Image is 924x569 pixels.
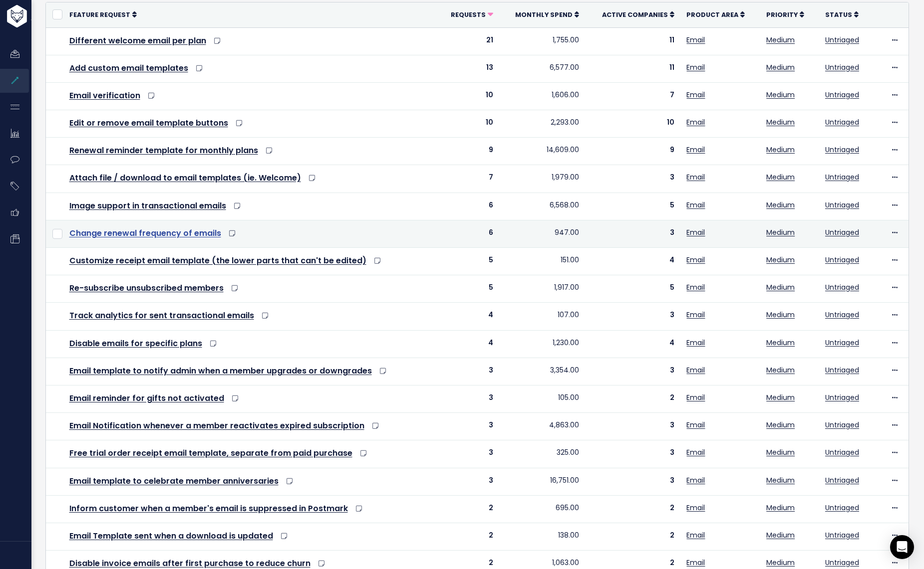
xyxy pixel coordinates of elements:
[766,420,795,430] a: Medium
[499,275,585,303] td: 1,917.00
[890,535,914,559] div: Open Intercom Messenger
[686,392,705,402] a: Email
[69,282,224,294] a: Re-subscribe unsubscribed members
[437,110,499,138] td: 10
[69,503,348,514] a: Inform customer when a member's email is suppressed in Postmark
[766,365,795,375] a: Medium
[69,227,221,239] a: Change renewal frequency of emails
[825,35,859,45] a: Untriaged
[766,503,795,513] a: Medium
[686,282,705,292] a: Email
[766,10,798,19] span: Priority
[686,90,705,100] a: Email
[825,62,859,72] a: Untriaged
[686,447,705,457] a: Email
[69,420,364,431] a: Email Notification whenever a member reactivates expired subscription
[437,413,499,440] td: 3
[766,338,795,348] a: Medium
[585,330,680,358] td: 4
[825,558,859,568] a: Untriaged
[69,558,310,569] a: Disable invoice emails after first purchase to reduce churn
[69,530,273,542] a: Email Template sent when a download is updated
[69,392,224,404] a: Email reminder for gifts not activated
[69,200,226,211] a: Image support in transactional emails
[825,420,859,430] a: Untriaged
[585,138,680,165] td: 9
[585,275,680,303] td: 5
[69,447,352,459] a: Free trial order receipt email template, separate from paid purchase
[585,110,680,138] td: 10
[825,530,859,540] a: Untriaged
[825,227,859,237] a: Untriaged
[437,275,499,303] td: 5
[766,310,795,320] a: Medium
[499,138,585,165] td: 14,609.00
[69,145,258,156] a: Renewal reminder template for monthly plans
[437,523,499,550] td: 2
[686,503,705,513] a: Email
[585,248,680,275] td: 4
[437,248,499,275] td: 5
[585,192,680,220] td: 5
[825,9,859,19] a: Status
[585,413,680,440] td: 3
[499,440,585,468] td: 325.00
[437,385,499,412] td: 3
[602,9,674,19] a: Active companies
[499,385,585,412] td: 105.00
[766,200,795,210] a: Medium
[437,330,499,358] td: 4
[585,165,680,192] td: 3
[766,475,795,485] a: Medium
[69,9,137,19] a: Feature Request
[585,440,680,468] td: 3
[825,475,859,485] a: Untriaged
[437,138,499,165] td: 9
[825,503,859,513] a: Untriaged
[825,447,859,457] a: Untriaged
[686,145,705,155] a: Email
[437,358,499,385] td: 3
[825,338,859,348] a: Untriaged
[825,117,859,127] a: Untriaged
[585,495,680,523] td: 2
[766,9,804,19] a: Priority
[825,255,859,265] a: Untriaged
[686,227,705,237] a: Email
[499,248,585,275] td: 151.00
[4,5,82,27] img: logo-white.9d6f32f41409.svg
[585,523,680,550] td: 2
[686,62,705,72] a: Email
[69,10,130,19] span: Feature Request
[686,9,745,19] a: Product Area
[766,255,795,265] a: Medium
[825,365,859,375] a: Untriaged
[437,82,499,110] td: 10
[499,303,585,330] td: 107.00
[499,413,585,440] td: 4,863.00
[69,255,366,266] a: Customize receipt email template (the lower parts that can't be edited)
[825,392,859,402] a: Untriaged
[69,365,372,377] a: Email template to notify admin when a member upgrades or downgrades
[825,200,859,210] a: Untriaged
[766,62,795,72] a: Medium
[825,310,859,320] a: Untriaged
[499,220,585,247] td: 947.00
[766,227,795,237] a: Medium
[766,282,795,292] a: Medium
[686,310,705,320] a: Email
[499,55,585,82] td: 6,577.00
[499,27,585,55] td: 1,755.00
[69,35,206,46] a: Different welcome email per plan
[585,303,680,330] td: 3
[499,468,585,495] td: 16,751.00
[585,385,680,412] td: 2
[686,338,705,348] a: Email
[686,117,705,127] a: Email
[499,165,585,192] td: 1,979.00
[69,310,254,321] a: Track analytics for sent transactional emails
[437,27,499,55] td: 21
[766,392,795,402] a: Medium
[585,82,680,110] td: 7
[686,420,705,430] a: Email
